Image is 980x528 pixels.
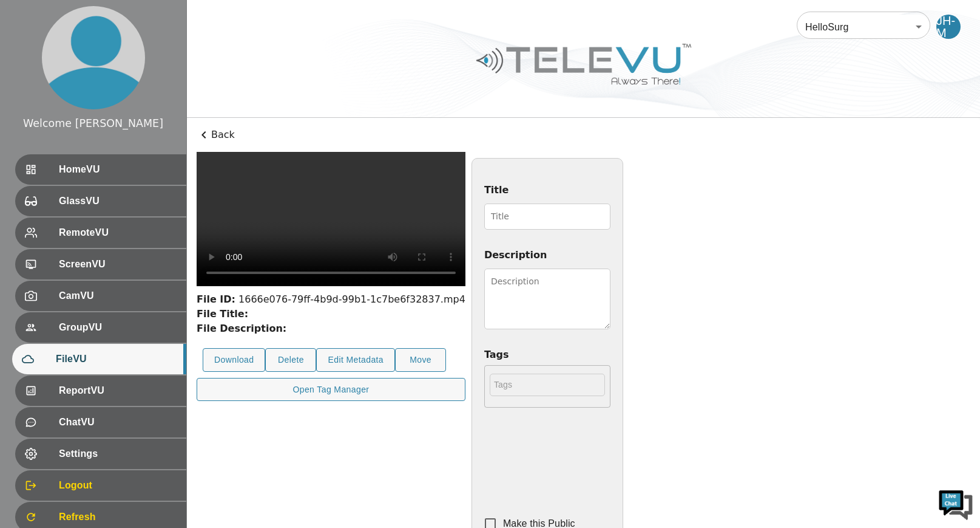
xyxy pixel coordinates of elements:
textarea: Type your message and hit 'Enter' [6,332,231,374]
label: Title [484,183,610,197]
p: Back [197,128,970,142]
img: Chat Widget [938,485,974,522]
span: FileVU [56,352,177,366]
button: Download [203,348,265,372]
div: RemoteVU [15,218,186,248]
div: Welcome [PERSON_NAME] [23,115,163,131]
div: FileVU [12,344,186,374]
div: Chat with us now [63,64,204,80]
strong: File Title: [197,308,248,320]
img: profile.png [42,6,145,109]
button: Open Tag Manager [197,378,465,402]
button: Move [395,348,446,372]
div: GlassVU [15,186,186,216]
input: Title [484,204,610,230]
span: ScreenVU [59,257,177,272]
span: Refresh [59,510,177,524]
span: ReportVU [59,383,177,398]
div: Minimize live chat window [199,6,228,35]
div: JH-M [936,15,961,39]
input: Tags [490,374,605,396]
label: Description [484,248,610,262]
span: HomeVU [59,162,177,177]
label: Tags [484,348,610,362]
div: Logout [15,470,186,501]
div: ChatVU [15,407,186,437]
div: Settings [15,439,186,469]
button: Edit Metadata [316,348,395,372]
div: ScreenVU [15,249,186,279]
div: ReportVU [15,375,186,406]
div: HomeVU [15,154,186,185]
img: Logo [475,39,693,89]
span: Logout [59,478,177,493]
span: ChatVU [59,415,177,430]
span: CamVU [59,289,177,303]
strong: File ID: [197,293,235,305]
div: CamVU [15,281,186,311]
span: RemoteVU [59,225,177,240]
span: GlassVU [59,194,177,208]
span: GroupVU [59,320,177,335]
div: 1666e076-79ff-4b9d-99b1-1c7be6f32837.mp4 [197,292,465,307]
div: GroupVU [15,312,186,343]
span: Settings [59,447,177,461]
strong: File Description: [197,323,286,334]
span: Make this Public [503,518,575,528]
div: HelloSurg [797,10,930,44]
button: Delete [265,348,316,372]
img: d_736959983_company_1615157101543_736959983 [21,57,51,87]
span: We're online! [70,153,167,276]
